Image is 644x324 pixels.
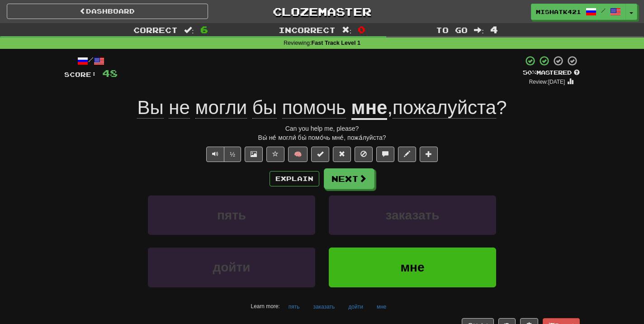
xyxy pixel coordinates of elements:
[531,4,626,20] a: MishaTK421 /
[308,300,340,314] button: заказать
[312,40,361,46] strong: Fast Track Level 1
[329,195,496,235] button: заказать
[536,8,581,16] span: MishaTK421
[245,147,263,162] button: Show image (alt+x)
[398,147,416,162] button: Edit sentence (alt+d)
[252,97,277,119] span: бы
[351,97,388,120] u: мне
[270,171,319,186] button: Explain
[284,300,305,314] button: пять
[204,147,241,162] div: Text-to-speech controls
[282,97,346,119] span: помочь
[333,147,351,162] button: Reset to 0% Mastered (alt+r)
[474,26,484,34] span: :
[169,97,190,119] span: не
[355,147,373,162] button: Ignore sentence (alt+i)
[358,24,365,35] span: 0
[251,303,280,310] small: Learn more:
[393,97,496,119] span: пожалуйста
[385,208,439,222] span: заказать
[490,24,498,35] span: 4
[436,25,468,34] span: To go
[206,147,224,162] button: Play sentence audio (ctl+space)
[601,7,606,14] span: /
[279,25,336,34] span: Incorrect
[400,260,424,274] span: мне
[224,147,241,162] button: ½
[148,195,315,235] button: пять
[217,208,246,222] span: пять
[324,168,374,189] button: Next
[64,124,580,133] div: Can you help me, please?
[311,147,329,162] button: Set this sentence to 100% Mastered (alt+m)
[102,67,118,79] span: 48
[148,248,315,287] button: дойти
[523,69,580,77] div: Mastered
[195,97,247,119] span: могли
[222,4,423,19] a: Clozemaster
[7,4,208,19] a: Dashboard
[200,24,208,35] span: 6
[133,25,178,34] span: Correct
[64,71,97,78] span: Score:
[288,147,308,162] button: 🧠
[213,260,250,274] span: дойти
[343,300,368,314] button: дойти
[523,69,536,76] span: 50 %
[64,133,580,142] div: Вы́ не́ могли́ бы́ помо́чь мне́, пожа́луйста?
[266,147,284,162] button: Favorite sentence (alt+f)
[329,248,496,287] button: мне
[372,300,392,314] button: мне
[342,26,352,34] span: :
[137,97,163,119] span: Вы
[64,55,118,67] div: /
[529,79,565,85] small: Review: [DATE]
[420,147,438,162] button: Add to collection (alt+a)
[184,26,194,34] span: :
[376,147,394,162] button: Discuss sentence (alt+u)
[387,97,507,119] span: , ?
